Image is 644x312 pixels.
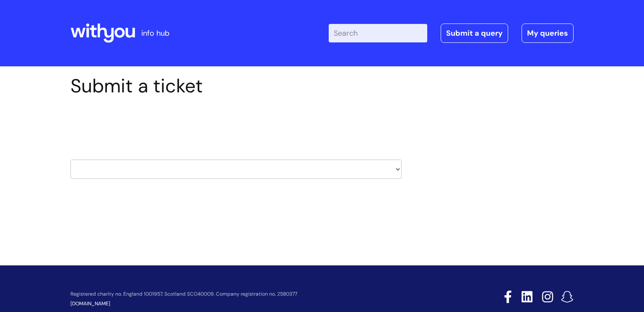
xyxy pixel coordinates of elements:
p: info hub [141,26,169,40]
a: My queries [522,24,574,43]
p: Registered charity no. England 1001957, Scotland SCO40009. Company registration no. 2580377 [70,291,444,297]
a: [DOMAIN_NAME] [70,300,110,307]
h2: Select issue type [70,117,402,132]
input: Search [329,24,427,42]
a: Submit a query [441,24,508,43]
h1: Submit a ticket [70,75,402,97]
